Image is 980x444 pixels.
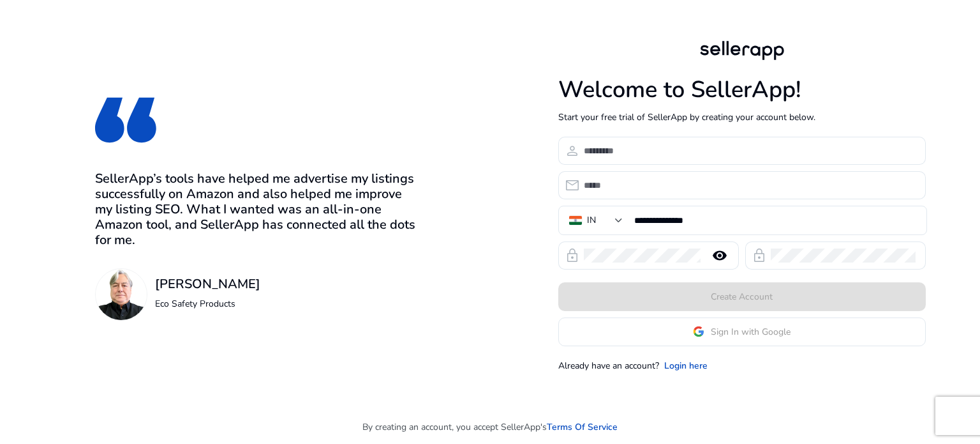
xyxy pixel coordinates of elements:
span: person [565,143,580,158]
span: lock [752,248,767,263]
mat-icon: remove_red_eye [704,248,735,263]
h3: SellerApp’s tools have helped me advertise my listings successfully on Amazon and also helped me ... [95,171,422,248]
div: IN [587,213,596,227]
span: email [565,178,580,193]
p: Start your free trial of SellerApp by creating your account below. [558,111,926,124]
a: Login here [664,359,708,372]
h1: Welcome to SellerApp! [558,76,926,103]
p: Already have an account? [558,359,659,372]
h3: [PERSON_NAME] [155,277,260,292]
p: Eco Safety Products [155,297,260,310]
span: lock [565,248,580,263]
a: Terms Of Service [547,420,618,434]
